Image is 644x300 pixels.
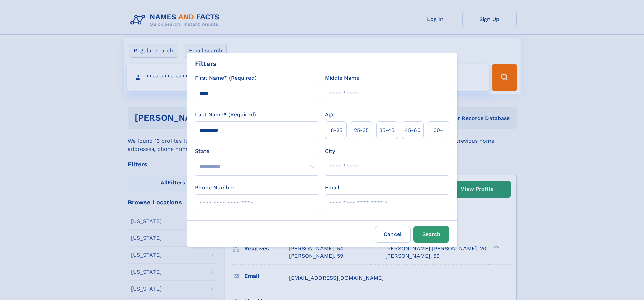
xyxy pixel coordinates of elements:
[379,126,395,134] span: 35‑45
[195,111,256,119] label: Last Name* (Required)
[375,226,411,243] label: Cancel
[405,126,421,134] span: 45‑60
[195,147,319,155] label: State
[325,111,335,119] label: Age
[195,184,235,192] label: Phone Number
[195,74,257,82] label: First Name* (Required)
[329,126,342,134] span: 18‑25
[325,74,359,82] label: Middle Name
[325,184,339,192] label: Email
[413,226,449,243] button: Search
[195,59,217,69] div: Filters
[354,126,369,134] span: 25‑35
[433,126,444,134] span: 60+
[325,147,335,155] label: City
